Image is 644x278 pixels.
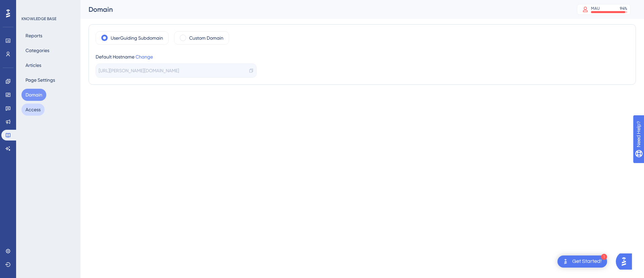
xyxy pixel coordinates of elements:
div: Domain [89,5,560,14]
div: 1 [601,254,607,260]
button: Reports [21,30,46,42]
button: Categories [21,44,53,56]
img: launcher-image-alternative-text [561,257,570,266]
div: Open Get Started! checklist, remaining modules: 1 [557,255,607,268]
label: Custom Domain [189,34,223,42]
iframe: UserGuiding AI Assistant Launcher [616,251,636,272]
label: UserGuiding Subdomain [111,34,163,42]
div: 94 % [620,6,627,11]
div: MAU [591,6,600,11]
div: Get Started! [572,258,602,265]
button: Access [21,104,45,116]
div: Default Hostname [96,53,257,61]
div: KNOWLEDGE BASE [21,16,56,22]
button: Page Settings [21,74,59,86]
button: Domain [21,89,46,101]
span: [URL][PERSON_NAME][DOMAIN_NAME] [99,67,179,75]
button: Articles [21,59,45,71]
span: Need Help? [16,2,42,10]
a: Change [136,54,153,59]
